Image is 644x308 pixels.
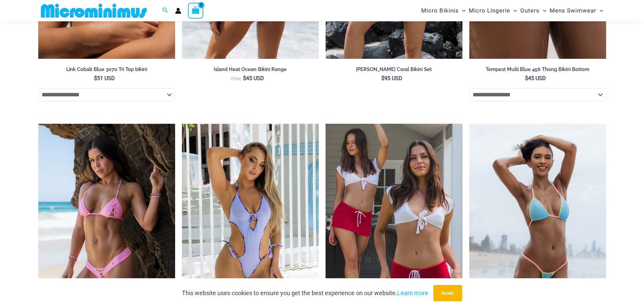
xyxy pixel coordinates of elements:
span: Outers [520,2,540,19]
span: Menu Toggle [596,2,603,19]
bdi: 95 USD [381,75,402,81]
span: $ [94,75,97,81]
a: Account icon link [175,8,181,14]
span: $ [243,75,246,81]
span: Menu Toggle [540,2,546,19]
a: Search icon link [162,6,168,15]
bdi: 45 USD [243,75,264,81]
span: $ [525,75,528,81]
span: From: [231,77,241,81]
a: Tempest Multi Blue 456 Thong Bikini Bottom [469,66,606,75]
h2: Tempest Multi Blue 456 Thong Bikini Bottom [469,66,606,73]
span: $ [381,75,384,81]
span: Mens Swimwear [550,2,596,19]
span: Menu Toggle [510,2,517,19]
h2: Island Heat Ocean Bikini Range [182,66,319,73]
a: Island Heat Ocean Bikini Range [182,66,319,75]
a: OutersMenu ToggleMenu Toggle [519,2,548,19]
img: MM SHOP LOGO FLAT [38,3,149,18]
a: View Shopping Cart, empty [188,3,204,18]
h2: Link Cobalt Blue 3070 Tri Top bikini [38,66,175,73]
a: Micro BikinisMenu ToggleMenu Toggle [420,2,467,19]
a: [PERSON_NAME] Coral Bikini Set [326,66,462,75]
bdi: 51 USD [94,75,115,81]
button: Accept [433,285,462,301]
bdi: 45 USD [525,75,546,81]
span: Micro Lingerie [469,2,510,19]
h2: [PERSON_NAME] Coral Bikini Set [326,66,462,73]
nav: Site Navigation [419,1,606,20]
a: Mens SwimwearMenu ToggleMenu Toggle [548,2,605,19]
a: Micro LingerieMenu ToggleMenu Toggle [467,2,519,19]
span: Menu Toggle [459,2,466,19]
a: Link Cobalt Blue 3070 Tri Top bikini [38,66,175,75]
p: This website uses cookies to ensure you get the best experience on our website. [182,288,428,298]
span: Micro Bikinis [421,2,459,19]
a: Learn more [397,289,428,297]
